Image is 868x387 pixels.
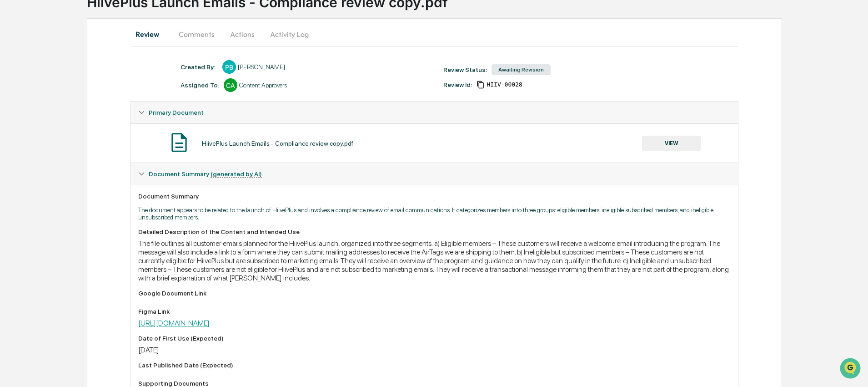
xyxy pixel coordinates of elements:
[839,357,863,382] iframe: Open customer support
[443,81,472,88] div: Review Id:
[222,23,263,45] button: Actions
[222,60,236,74] div: PB
[5,111,62,127] a: 🖐️Preclearance
[138,335,730,342] div: Date of First Use (Expected)
[130,23,738,45] div: secondary tabs example
[443,66,487,73] div: Review Status:
[138,206,730,221] p: The document appears to be related to the launch of HiivePlus and involves a compliance review of...
[131,123,738,163] div: Primary Document
[9,70,25,86] img: 1746055101610-c473b297-6a78-478c-a979-82029cc54cd1
[90,154,110,161] span: Pylon
[171,23,222,45] button: Comments
[149,109,204,116] span: Primary Document
[168,131,191,154] img: Document Icon
[224,78,237,92] div: CA
[66,116,73,123] div: 🗄️
[131,163,738,185] div: Document Summary (generated by AI)
[18,115,59,124] span: Preclearance
[18,132,57,141] span: Data Lookup
[138,362,730,369] div: Last Published Date (Expected)
[62,111,116,127] a: 🗄️Attestations
[9,19,166,34] p: How can we help?
[31,79,115,86] div: We're available if you need us!
[202,140,353,147] div: HiivePlus Launch Emails - Compliance review copy.pdf
[138,308,730,315] div: Figma Link
[138,228,730,235] div: Detailed Description of the Content and Intended Use
[31,70,149,79] div: Start new chat
[138,346,730,354] div: [DATE]
[263,23,316,45] button: Activity Log
[642,136,701,151] button: VIEW
[5,128,61,145] a: 🔎Data Lookup
[211,170,262,178] u: (generated by AI)
[75,115,113,124] span: Attestations
[239,81,287,89] div: Content Approvers
[138,380,730,387] div: Supporting Documents
[130,23,171,45] button: Review
[64,154,110,161] a: Powered byPylon
[487,81,522,88] span: a2dafa1e-b955-455c-9469-fc59ff7d7997
[138,239,730,282] div: The file outlines all customer emails planned for the HiivePlus launch, organized into three segm...
[138,193,730,200] div: Document Summary
[9,133,16,140] div: 🔎
[181,81,219,89] div: Assigned To:
[181,63,218,71] div: Created By: ‎ ‎
[155,72,166,83] button: Start new chat
[131,102,738,123] div: Primary Document
[9,116,16,123] div: 🖐️
[149,170,262,178] span: Document Summary
[492,64,551,75] div: Awaiting Revision
[138,290,730,297] div: Google Document Link
[138,319,210,327] a: [URL][DOMAIN_NAME]
[238,63,285,71] div: [PERSON_NAME]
